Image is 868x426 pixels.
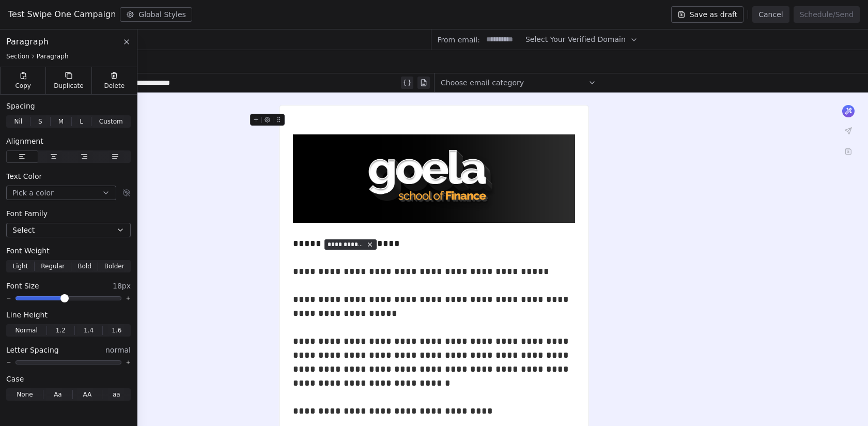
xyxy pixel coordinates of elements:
span: 1.2 [56,326,66,335]
span: Line Height [6,310,48,320]
button: Schedule/Send [794,6,860,23]
button: Global Styles [120,7,192,22]
span: aa [113,390,120,399]
span: Font Family [6,208,48,219]
span: S [38,117,42,126]
span: normal [105,345,131,355]
span: Normal [15,326,37,335]
span: Paragraph [37,52,69,60]
span: Section [6,52,29,60]
span: Light [12,262,28,271]
span: 18px [113,281,131,291]
span: 1.4 [84,326,94,335]
span: Letter Spacing [6,345,59,355]
span: Test Swipe One Campaign [8,8,116,21]
span: 1.6 [112,326,121,335]
span: Alignment [6,136,43,146]
span: Delete [104,82,125,90]
span: L [80,117,83,126]
span: AA [83,390,91,399]
button: Cancel [752,6,789,23]
span: From email: [438,35,480,45]
span: Font Weight [6,246,50,256]
span: M [58,117,64,126]
span: Bolder [104,262,125,271]
span: None [17,390,33,399]
span: Regular [41,262,65,271]
span: Duplicate [54,82,83,90]
span: Custom [99,117,123,126]
span: Select Your Verified Domain [525,34,626,45]
button: Save as draft [671,6,744,23]
span: Choose email category [441,78,524,88]
span: Select [12,225,35,235]
span: Font Size [6,281,39,291]
button: Pick a color [6,186,116,200]
span: Copy [15,82,31,90]
span: Nil [14,117,22,126]
span: Paragraph [6,36,49,48]
span: Case [6,374,24,384]
span: Aa [54,390,62,399]
span: Spacing [6,101,35,111]
span: Text Color [6,171,42,181]
span: Bold [78,262,91,271]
